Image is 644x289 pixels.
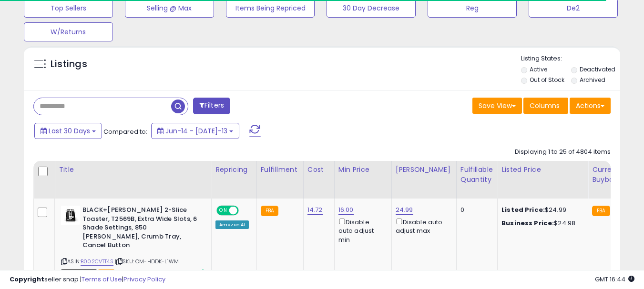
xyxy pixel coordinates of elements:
span: 2025-08-13 16:44 GMT [595,275,634,284]
img: 31n2RYzJIbL._SL40_.jpg [61,206,80,225]
span: OFF [237,207,253,215]
div: Current Buybox Price [592,165,641,185]
div: $24.98 [501,219,581,228]
button: Save View [472,98,522,114]
button: Filters [193,98,230,114]
strong: Copyright [10,275,44,284]
div: $24.99 [501,206,581,214]
a: 16.00 [338,205,354,215]
span: | SKU: OM-HDDK-L1WM [115,258,179,265]
div: Displaying 1 to 25 of 4804 items [515,148,611,157]
div: Disable auto adjust min [338,217,384,244]
div: seller snap | | [10,275,165,284]
div: Listed Price [501,165,584,175]
h5: Listings [51,58,87,71]
b: BLACK+[PERSON_NAME] 2-Slice Toaster, T2569B, Extra Wide Slots, 6 Shade Settings, 850 [PERSON_NAME... [82,206,198,252]
label: Active [530,65,547,73]
div: [PERSON_NAME] [396,165,452,175]
div: 0 [460,206,490,214]
button: Columns [523,98,568,114]
a: 24.99 [396,205,413,215]
div: Title [59,165,207,175]
div: Min Price [338,165,388,175]
a: 14.72 [307,205,323,215]
small: FBA [261,206,278,216]
span: Jun-14 - [DATE]-13 [165,126,227,136]
button: Last 30 Days [34,123,102,139]
label: Out of Stock [530,76,564,84]
span: All listings that are currently out of stock and unavailable for purchase on Amazon [61,269,97,278]
div: Amazon AI [215,220,249,229]
label: Deactivated [580,65,615,73]
span: Columns [530,101,560,110]
b: Listed Price: [501,205,545,214]
label: Archived [580,76,605,84]
span: ON [217,207,229,215]
span: Compared to: [103,127,147,136]
button: Actions [570,98,611,114]
span: Last 30 Days [49,126,90,136]
button: W/Returns [24,22,113,41]
div: Fulfillment [261,165,299,175]
a: Privacy Policy [123,275,165,284]
div: Repricing [215,165,253,175]
button: Jun-14 - [DATE]-13 [151,123,239,139]
small: FBA [592,206,610,216]
div: Fulfillable Quantity [460,165,493,185]
b: Business Price: [501,219,554,228]
a: B002CVTT4S [81,258,113,266]
p: Listing States: [521,54,620,63]
div: Cost [307,165,330,175]
span: FBA [98,269,114,278]
a: Terms of Use [82,275,122,284]
div: Disable auto adjust max [396,217,449,235]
